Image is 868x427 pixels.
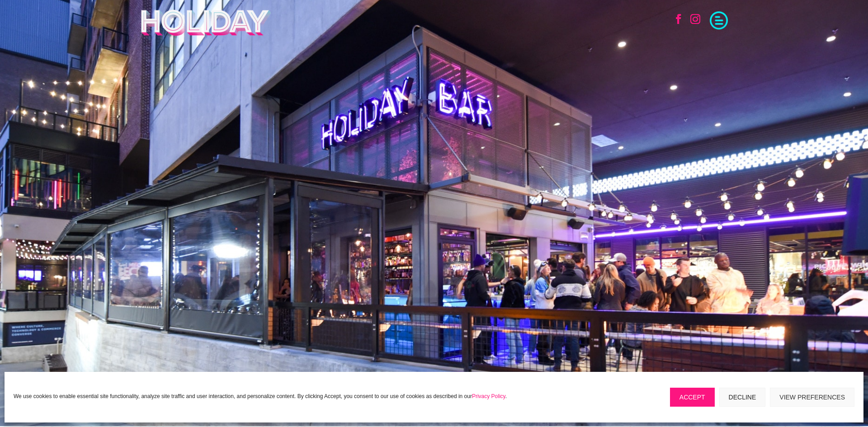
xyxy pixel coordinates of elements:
[140,30,272,38] a: Holiday
[685,9,705,29] a: Follow on Instagram
[719,388,766,407] button: Decline
[14,392,507,400] p: We use cookies to enable essential site functionality, analyze site traffic and user interaction,...
[669,9,689,29] a: Follow on Facebook
[670,388,715,407] button: Accept
[472,393,505,399] a: Privacy Policy
[140,9,272,36] img: Holiday
[770,388,854,407] button: View preferences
